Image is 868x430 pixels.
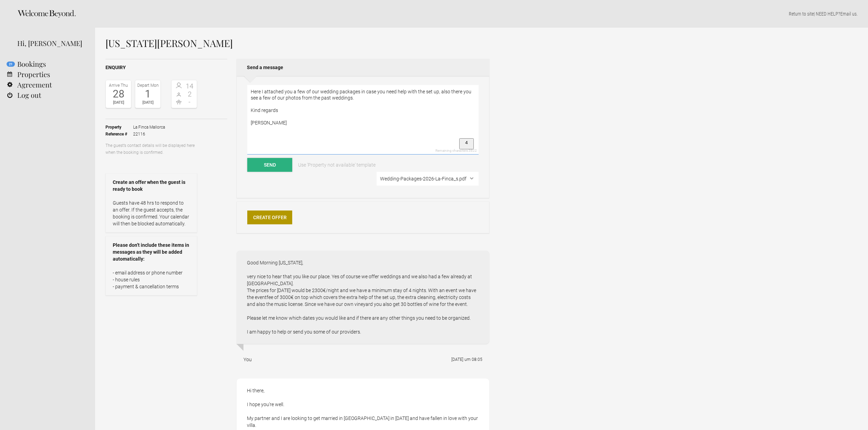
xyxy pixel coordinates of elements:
[113,179,190,193] strong: Create an offer when the guest is ready to book
[105,64,227,71] h2: Enquiry
[247,211,292,224] a: Create Offer
[108,99,129,106] div: [DATE]
[7,62,15,67] flynt-notification-badge: 21
[293,158,380,172] a: Use 'Property not available' template
[113,269,190,290] p: - email address or phone number - house rules - payment & cancellation terms
[113,199,190,227] p: Guests have 48 hrs to respond to an offer. If the guest accepts, the booking is confirmed. Your c...
[113,242,190,262] strong: Please don’t include these items in messages as they will be added automatically:
[137,99,159,106] div: [DATE]
[133,131,165,138] span: 22116
[243,356,252,363] div: You
[237,59,489,76] h2: Send a message
[105,142,197,156] p: The guest’s contact details will be displayed here when the booking is confirmed.
[105,10,858,17] p: | NEED HELP? .
[840,11,857,17] a: Email us
[184,83,195,90] span: 14
[105,38,489,48] h1: [US_STATE][PERSON_NAME]
[17,38,85,48] div: Hi, [PERSON_NAME]
[133,124,165,131] span: La Finca Mallorca
[105,124,133,131] strong: Property
[789,11,814,17] a: Return to site
[184,99,195,105] span: -
[108,89,129,99] div: 28
[137,89,159,99] div: 1
[108,82,129,89] div: Arrive Thu
[105,131,133,138] strong: Reference #
[237,251,489,344] div: Good Morning [US_STATE], very nice to hear that you like our place. Yes of course we offer weddin...
[247,85,479,155] textarea: To enrich screen reader interactions, please activate Accessibility in Grammarly extension settings
[184,91,195,97] span: 2
[451,357,482,362] flynt-date-display: [DATE] um 08:05
[137,82,159,89] div: Depart Mon
[247,158,292,172] button: Send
